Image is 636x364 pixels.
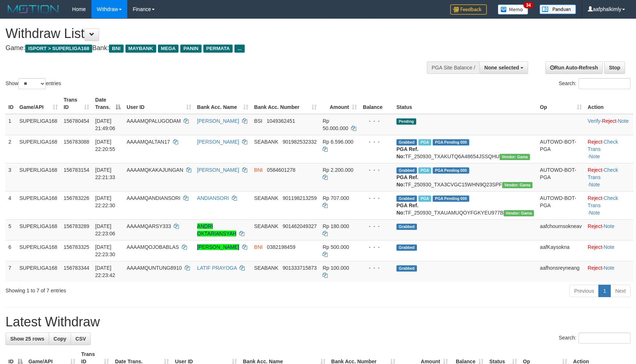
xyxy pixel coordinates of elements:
[588,195,602,201] a: Reject
[95,265,115,278] span: [DATE] 22:23:42
[16,114,61,135] td: SUPERLIGA168
[127,223,171,229] span: AAAAMQARSY333
[323,118,348,131] span: Rp 50.000.000
[363,138,391,145] div: - - -
[585,163,633,191] td: · ·
[16,93,61,114] th: Game/API: activate to sort column ascending
[418,167,431,174] span: Marked by aafphoenmanit
[5,4,61,15] img: MOTION_logo.png
[194,93,251,114] th: Bank Acc. Name: activate to sort column ascending
[95,223,115,236] span: [DATE] 22:23:06
[251,93,320,114] th: Bank Acc. Number: activate to sort column ascending
[5,45,417,52] h4: Game: Bank:
[610,285,631,297] a: Next
[16,219,61,240] td: SUPERLIGA168
[394,163,537,191] td: TF_250930_TXA3CVGC15WHN9Q23SPF
[537,191,585,219] td: AUTOWD-BOT-PGA
[95,167,115,180] span: [DATE] 22:21:33
[363,264,391,272] div: - - -
[71,333,91,345] a: CSV
[603,223,614,229] a: Note
[363,194,391,202] div: - - -
[18,78,46,89] select: Showentries
[537,219,585,240] td: aafchournsokneav
[523,2,533,8] span: 34
[537,135,585,163] td: AUTOWD-BOT-PGA
[127,244,179,250] span: AAAAMQOJOBABLAS
[197,139,239,145] a: [PERSON_NAME]
[559,333,631,344] label: Search:
[127,167,183,173] span: AAAAMQKAKAJUNGAN
[450,4,487,15] img: Feedback.jpg
[5,78,61,89] label: Show entries
[127,139,170,145] span: AAAAMQALTAN17
[418,139,431,145] span: Marked by aafromsomean
[396,265,417,272] span: Grabbed
[254,195,278,201] span: SEABANK
[283,223,317,229] span: Copy 901462049327 to clipboard
[579,78,631,89] input: Search:
[323,244,349,250] span: Rp 500.000
[589,182,600,187] a: Note
[585,93,633,114] th: Action
[579,333,631,344] input: Search:
[585,135,633,163] td: · ·
[394,93,537,114] th: Status
[588,244,602,250] a: Reject
[537,163,585,191] td: AUTOWD-BOT-PGA
[500,154,530,160] span: Vendor URL: https://trx31.1velocity.biz
[61,93,92,114] th: Trans ID: activate to sort column ascending
[598,285,611,297] a: 1
[5,219,16,240] td: 5
[64,244,89,250] span: 156783325
[197,223,237,236] a: ANDRI OKTARIANSYAH
[588,139,618,152] a: Check Trans
[267,118,295,124] span: Copy 1049362451 to clipboard
[95,139,115,152] span: [DATE] 22:20:55
[363,223,391,230] div: - - -
[394,191,537,219] td: TF_250930_TXAUAMUQOYFGKYEU977B
[396,196,417,202] span: Grabbed
[254,265,278,271] span: SEABANK
[498,4,528,15] img: Button%20Memo.svg
[64,265,89,271] span: 156783344
[254,167,263,173] span: BNI
[254,118,263,124] span: BSI
[95,118,115,131] span: [DATE] 21:49:06
[267,167,296,173] span: Copy 0584601278 to clipboard
[323,195,349,201] span: Rp 707.000
[197,265,237,271] a: LATIF PRAYOGA
[197,118,239,124] a: [PERSON_NAME]
[49,333,71,345] a: Copy
[323,139,353,145] span: Rp 6.596.000
[95,195,115,208] span: [DATE] 22:22:30
[588,223,602,229] a: Reject
[559,78,631,89] label: Search:
[197,244,239,250] a: [PERSON_NAME]
[618,118,629,124] a: Note
[427,61,479,74] div: PGA Site Balance /
[16,191,61,219] td: SUPERLIGA168
[585,219,633,240] td: ·
[588,118,601,124] a: Verify
[363,166,391,174] div: - - -
[5,261,16,282] td: 7
[125,45,156,53] span: MAYBANK
[588,139,602,145] a: Reject
[396,174,418,187] b: PGA Ref. No:
[396,224,417,230] span: Grabbed
[479,61,528,74] button: None selected
[124,93,194,114] th: User ID: activate to sort column ascending
[396,167,417,174] span: Grabbed
[396,244,417,251] span: Grabbed
[16,135,61,163] td: SUPERLIGA168
[197,195,229,201] a: ANDIANSORI
[5,284,260,294] div: Showing 1 to 7 of 7 entries
[127,195,180,201] span: AAAAMQANDIANSORI
[504,210,534,216] span: Vendor URL: https://trx31.1velocity.biz
[254,139,278,145] span: SEABANK
[203,45,233,53] span: PERMATA
[127,265,182,271] span: AAAAMQUNTUNG8910
[588,265,602,271] a: Reject
[25,45,92,53] span: ISPORT > SUPERLIGA168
